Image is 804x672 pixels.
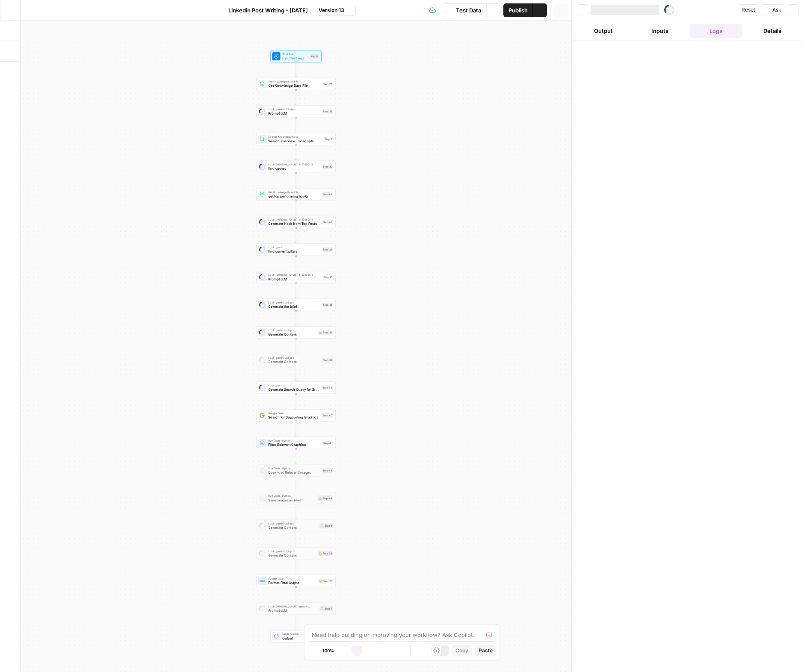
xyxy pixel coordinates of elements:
[322,358,333,363] div: Step 38
[319,606,333,611] div: Step 7
[268,80,320,84] span: Get Knowledge Base File
[295,587,297,602] g: Edge from step_20 to step_7
[455,647,468,654] span: Copy
[508,6,528,15] span: Publish
[256,382,335,394] div: LLM · gpt-4.1Generate Search Query for GraphicsStep 42
[479,647,493,654] span: Paste
[310,54,319,59] div: Inputs
[268,439,320,443] span: Run Code · Python
[295,532,297,547] g: Edge from step_6 to step_34
[295,118,297,133] g: Edge from step_26 to step_3
[268,245,320,250] span: LLM · gpt-5
[268,577,316,581] span: Format JSON
[295,421,297,436] g: Edge from step_40 to step_41
[268,249,320,254] span: find content pillars
[268,328,316,333] span: LLM · gemini-2.5-pro
[295,339,297,354] g: Edge from step_39 to step_38
[322,647,334,654] span: 100%
[268,604,317,609] span: LLM · [PERSON_NAME]-opus-4-20250514
[268,470,319,475] span: Download Relevant Images
[295,615,297,630] g: Edge from step_7 to end
[268,139,321,144] span: Search Interview Transcripts
[268,387,319,392] span: Generate Search Query for Graphics
[268,111,320,116] span: Prompt LLM
[268,107,320,112] span: LLM · gemini-2.5-flash
[256,161,335,173] div: LLM · [PERSON_NAME]-4-20250514find quotesStep 30
[324,137,334,141] div: Step 3
[268,304,320,309] span: Generate the brief
[282,52,307,56] span: Workflow
[295,394,297,409] g: Edge from step_42 to step_40
[268,553,316,558] span: Generate Content
[742,6,755,14] span: Reset
[319,523,333,528] div: Step 6
[322,303,333,307] div: Step 36
[268,580,316,585] span: Format Final Output
[268,166,320,171] span: find quotes
[772,6,781,14] span: Ask
[317,495,333,501] div: Step 44
[456,6,481,15] span: Test Data
[295,173,297,188] g: Edge from step_30 to step_47
[268,498,315,503] span: Save Images as Files
[256,354,335,366] div: LLM · gemini-2.5-proGenerate ContentStep 38
[256,464,335,477] div: Run Code · PythonDownload Relevant ImagesStep 43
[256,50,335,62] div: WorkflowInput SettingsInputs
[443,3,486,17] button: Test Data
[295,90,297,105] g: Edge from step_27 to step_26
[452,645,472,656] button: Copy
[322,275,333,280] div: Step 10
[322,468,333,473] div: Step 43
[228,6,308,15] span: Linkedin Post Writing - [DATE]
[503,3,533,17] button: Publish
[268,83,320,88] span: Get Knowledge Base File
[268,332,316,337] span: Generate Content
[295,256,297,271] g: Edge from step_22 to step_10
[268,549,316,553] span: LLM · gemini-2.5-pro
[268,273,320,277] span: LLM · [PERSON_NAME]-4-20250514
[256,271,335,283] div: LLM · [PERSON_NAME]-4-20250514Prompt LLMStep 10
[268,218,319,222] span: LLM · [PERSON_NAME]-4-20250514
[322,192,333,197] div: Step 47
[295,477,297,492] g: Edge from step_43 to step_44
[256,244,335,256] div: LLM · gpt-5find content pillarsStep 22
[322,82,333,86] div: Step 27
[738,4,759,15] button: Reset
[322,386,333,390] div: Step 42
[690,24,743,38] button: Logs
[268,494,315,498] span: Run Code · Python
[256,547,335,560] div: LLM · gemini-2.5-proGenerate ContentStep 34
[256,602,335,615] div: LLM · [PERSON_NAME]-opus-4-20250514Prompt LLMStep 7
[475,645,496,656] button: Paste
[268,301,320,305] span: LLM · gemini-2.5-pro
[282,56,307,61] span: Input Settings
[256,575,335,587] div: Format JSONFormat Final OutputStep 20
[256,105,335,118] div: LLM · gemini-2.5-flashPrompt LLMStep 26
[322,165,333,169] div: Step 30
[761,4,785,15] button: Ask
[295,560,297,575] g: Edge from step_34 to step_20
[268,277,320,282] span: Prompt LLM
[268,194,319,199] span: get top performing hooks
[295,62,297,77] g: Edge from start to step_27
[318,330,333,335] div: Step 39
[256,216,335,228] div: LLM · [PERSON_NAME]-4-20250514Generate Hook from Top PostsStep 46
[295,449,297,464] g: Edge from step_41 to step_43
[577,24,630,38] button: Output
[268,525,317,530] span: Generate Content
[322,220,333,224] div: Step 46
[322,441,334,445] div: Step 41
[295,200,297,215] g: Edge from step_47 to step_46
[268,466,319,471] span: Run Code · Python
[295,366,297,381] g: Edge from step_38 to step_42
[268,190,319,194] span: Get Knowledge Base File
[268,356,320,360] span: LLM · gemini-2.5-pro
[295,504,297,519] g: Edge from step_44 to step_6
[315,5,356,16] button: Version 13
[268,221,319,226] span: Generate Hook from Top Posts
[268,135,321,139] span: Search Knowledge Base
[282,636,310,641] span: Output
[295,145,297,160] g: Edge from step_3 to step_30
[256,326,335,339] div: LLM · gemini-2.5-proGenerate ContentStep 39
[268,360,320,365] span: Generate Content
